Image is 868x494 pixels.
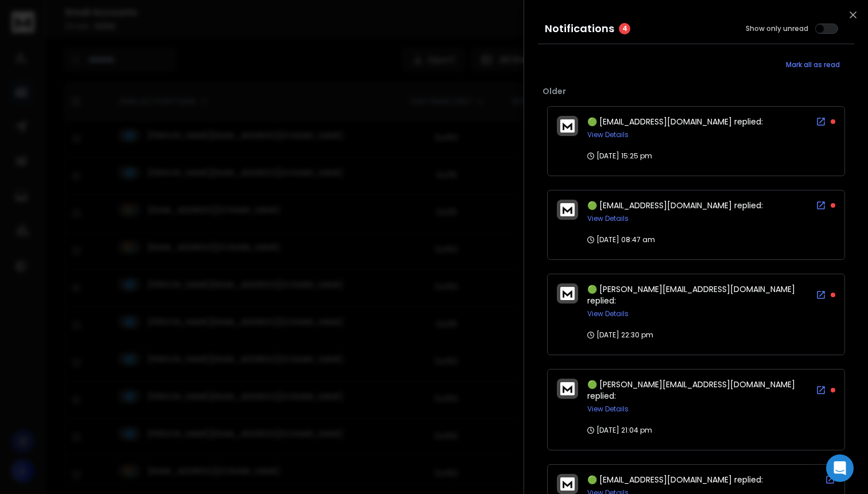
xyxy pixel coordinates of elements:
[587,116,763,127] span: 🟢 [EMAIL_ADDRESS][DOMAIN_NAME] replied:
[587,214,629,223] button: View Details
[587,130,629,139] button: View Details
[587,200,763,211] span: 🟢 [EMAIL_ADDRESS][DOMAIN_NAME] replied:
[587,309,629,318] button: View Details
[560,287,575,300] img: logo
[619,23,630,34] span: 4
[826,454,854,482] div: Open Intercom Messenger
[587,235,655,244] p: [DATE] 08:47 am
[587,379,795,402] span: 🟢 [PERSON_NAME][EMAIL_ADDRESS][DOMAIN_NAME] replied:
[560,477,575,491] img: logo
[542,85,850,97] p: Older
[587,426,652,435] p: [DATE] 21:04 pm
[560,203,575,216] img: logo
[746,24,808,33] label: Show only unread
[560,119,575,133] img: logo
[587,330,653,340] p: [DATE] 22:30 pm
[587,474,763,485] span: 🟢 [EMAIL_ADDRESS][DOMAIN_NAME] replied:
[786,60,840,69] span: Mark all as read
[587,283,795,306] span: 🟢 [PERSON_NAME][EMAIL_ADDRESS][DOMAIN_NAME] replied:
[772,53,854,76] button: Mark all as read
[560,382,575,395] img: logo
[587,151,652,161] p: [DATE] 15:25 pm
[587,404,629,414] button: View Details
[545,21,614,37] h3: Notifications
